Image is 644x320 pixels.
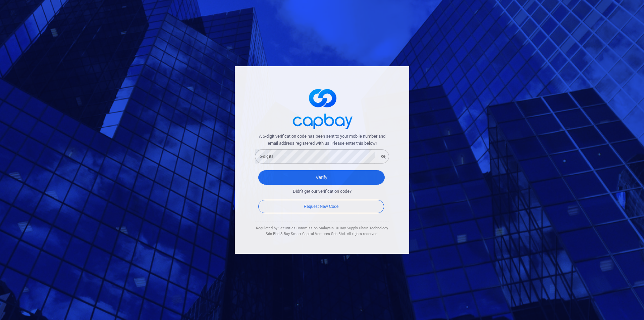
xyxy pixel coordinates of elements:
[288,83,356,133] img: logo
[293,188,352,195] span: Didn't get our verification code?
[255,225,389,237] div: Regulated by Securities Commission Malaysia. © Bay Supply Chain Technology Sdn Bhd & Bay Smart Ca...
[258,200,384,213] button: Request New Code
[255,133,389,147] span: A 6-digit verification code has been sent to your mobile number and email address registered with...
[258,170,385,185] button: Verify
